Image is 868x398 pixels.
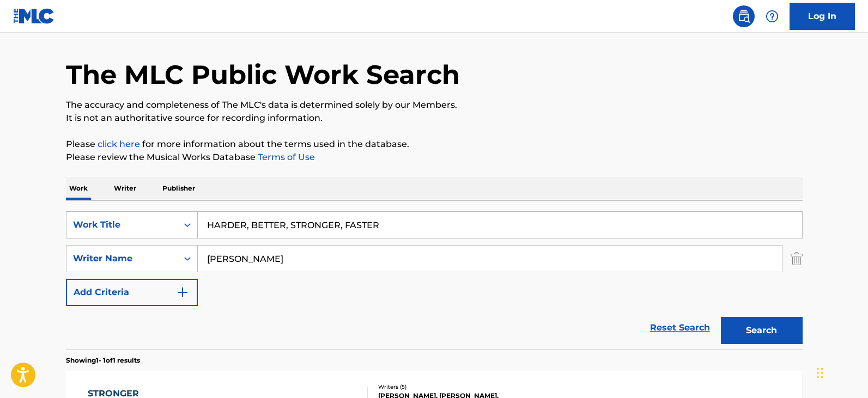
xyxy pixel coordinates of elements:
[73,252,171,265] div: Writer Name
[66,211,803,350] form: Search Form
[256,152,315,162] a: Terms of Use
[814,346,868,398] iframe: Chat Widget
[66,177,91,200] p: Work
[766,10,779,23] img: help
[98,139,140,149] a: click here
[159,177,198,200] p: Publisher
[66,138,803,151] p: Please for more information about the terms used in the database.
[111,177,139,200] p: Writer
[761,5,783,27] div: Help
[66,279,198,306] button: Add Criteria
[790,3,855,30] a: Log In
[645,316,715,340] a: Reset Search
[733,5,755,27] a: Public Search
[13,8,55,24] img: MLC Logo
[791,245,803,272] img: Delete Criterion
[737,10,750,23] img: search
[378,383,543,391] div: Writers ( 5 )
[66,151,803,164] p: Please review the Musical Works Database
[176,286,189,299] img: 9d2ae6d4665cec9f34b9.svg
[66,356,140,365] p: Showing 1 - 1 of 1 results
[66,99,803,112] p: The accuracy and completeness of The MLC's data is determined solely by our Members.
[66,112,803,125] p: It is not an authoritative source for recording information.
[721,317,803,344] button: Search
[66,58,460,91] h1: The MLC Public Work Search
[73,218,171,231] div: Work Title
[817,357,823,389] div: Drag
